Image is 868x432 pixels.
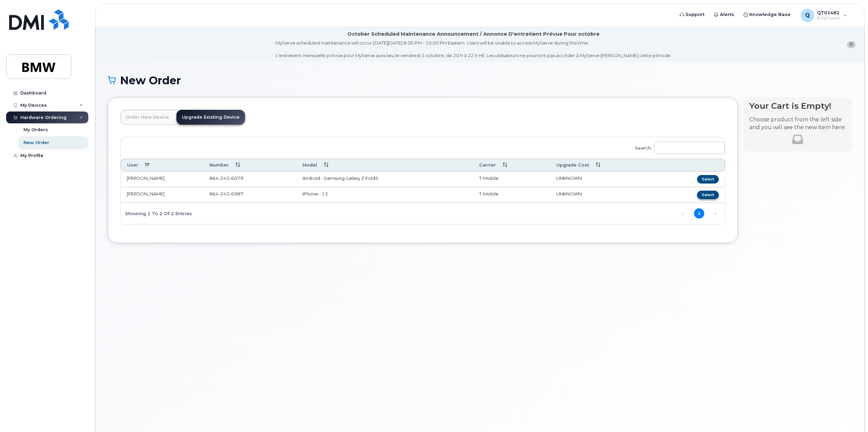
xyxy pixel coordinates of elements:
iframe: Messenger Launcher [838,402,863,427]
div: October Scheduled Maintenance Announcement / Annonce D'entretient Prévue Pour octobre [347,31,600,38]
td: T-Mobile [473,172,550,187]
td: [PERSON_NAME] [121,187,203,203]
span: UNKNOWN [556,175,582,181]
a: Order New Device [120,110,174,125]
th: Number: activate to sort column ascending [203,159,296,171]
th: Carrier: activate to sort column ascending [473,159,550,171]
button: close notification [847,41,855,48]
span: 243 [219,175,229,181]
h4: Your Cart is Empty! [749,101,846,110]
div: Showing 1 to 2 of 2 entries [121,207,192,219]
span: 6987 [229,191,243,196]
a: Upgrade Existing Device [176,110,245,125]
button: Select [697,175,719,184]
th: User: activate to sort column descending [121,159,203,171]
p: Choose product from the left side and you will see the new item here. [749,116,846,132]
td: Android - Samsung Galaxy Z Fold5 [296,172,473,187]
a: Next [710,209,721,219]
td: iPhone - 13 [296,187,473,203]
span: 6079 [229,175,243,181]
td: [PERSON_NAME] [121,172,203,187]
td: T-Mobile [473,187,550,203]
span: 243 [219,191,229,196]
span: 864 [209,191,243,196]
label: Search: [630,137,725,156]
th: Model: activate to sort column ascending [296,159,473,171]
button: Select [697,191,719,199]
th: Upgrade Cost: activate to sort column ascending [550,159,658,171]
input: Search: [654,142,725,154]
div: MyServe scheduled maintenance will occur [DATE][DATE] 8:00 PM - 10:00 PM Eastern. Users will be u... [276,40,672,59]
h1: New Order [108,74,852,86]
span: 864 [209,175,243,181]
span: UNKNOWN [556,191,582,196]
a: 1 [694,208,704,219]
a: Previous [678,209,688,219]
